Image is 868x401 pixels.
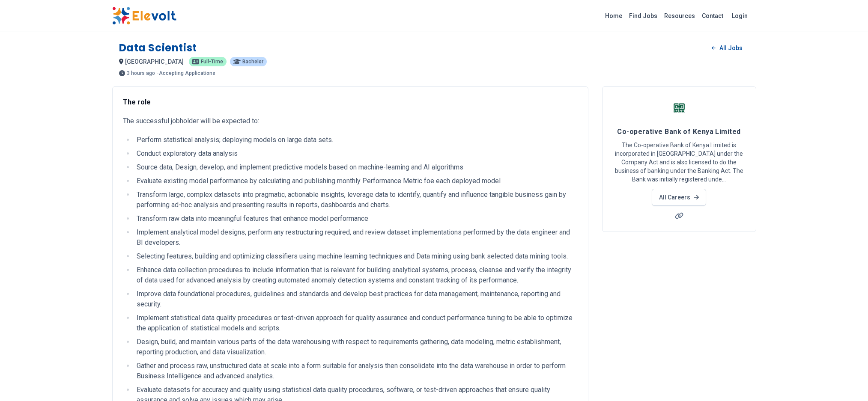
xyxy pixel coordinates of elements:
[134,149,578,159] li: Conduct exploratory data analysis
[134,313,578,333] li: Implement statistical data quality procedures or test-driven approach for quality assurance and c...
[134,251,578,261] li: Selecting features, building and optimizing classifiers using machine learning techniques and Dat...
[668,97,690,119] img: Co-operative Bank of Kenya Limited
[134,135,578,145] li: Perform statistical analysis; deploying models on large data sets.
[134,337,578,357] li: Design, build, and maintain various parts of the data warehousing with respect to requirements ga...
[134,361,578,381] li: Gather and process raw, unstructured data at scale into a form suitable for analysis then consoli...
[652,189,706,206] a: All Careers
[626,9,661,23] a: Find Jobs
[134,289,578,309] li: Improve data foundational procedures, guidelines and standards and develop best practices for dat...
[613,141,746,184] p: The Co-operative Bank of Kenya Limited is incorporated in [GEOGRAPHIC_DATA] under the Company Act...
[134,190,578,210] li: Transform large, complex datasets into pragmatic, actionable insights, leverage data to identify,...
[825,360,868,401] iframe: Chat Widget
[134,227,578,248] li: Implement analytical model designs, perform any restructuring required, and review dataset implem...
[242,59,263,64] span: Bachelor
[698,9,727,23] a: Contact
[661,9,698,23] a: Resources
[134,162,578,172] li: Source data, Design, develop, and implement predictive models based on machine-learning and AI al...
[123,98,151,106] strong: The role
[119,41,197,55] h1: Data Scientist
[134,265,578,285] li: Enhance data collection procedures to include information that is relevant for building analytica...
[602,242,756,362] iframe: Advertisement
[157,71,215,76] p: - Accepting Applications
[125,58,184,65] span: [GEOGRAPHIC_DATA]
[602,9,626,23] a: Home
[112,7,176,25] img: Elevolt
[127,71,155,76] span: 3 hours ago
[134,214,578,224] li: Transform raw data into meaningful features that enhance model performance
[705,42,749,54] a: All Jobs
[617,128,740,136] span: Co-operative Bank of Kenya Limited
[123,116,578,126] p: The successful jobholder will be expected to:
[134,176,578,186] li: Evaluate existing model performance by calculating and publishing monthly Performance Metric foe ...
[727,7,753,24] a: Login
[201,59,223,64] span: Full-time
